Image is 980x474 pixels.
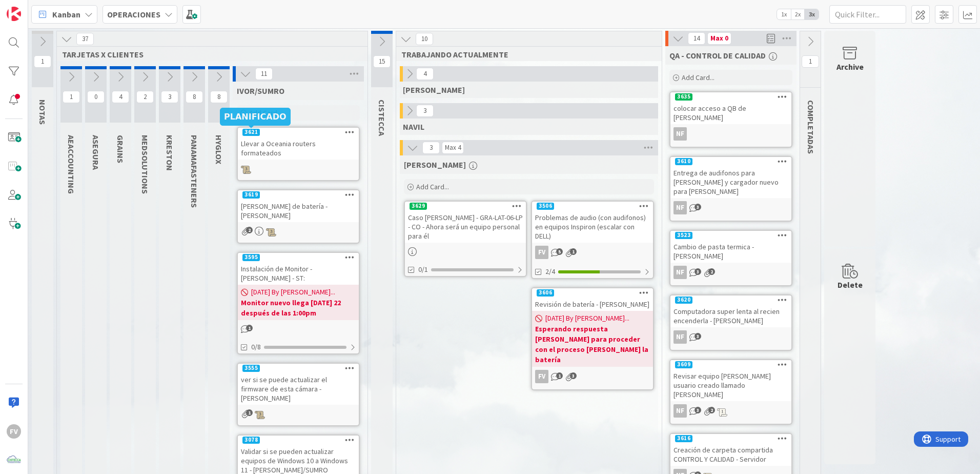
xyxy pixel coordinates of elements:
[403,85,465,95] span: GABRIEL
[670,369,791,401] div: Revisar equipo [PERSON_NAME] usuario creado llamado [PERSON_NAME]
[532,298,653,311] div: Revisión de batería - [PERSON_NAME]
[708,407,715,413] span: 2
[238,200,359,222] div: [PERSON_NAME] de batería - [PERSON_NAME]
[246,325,253,331] span: 1
[673,266,687,279] div: NF
[535,246,548,259] div: FV
[136,91,154,103] span: 2
[670,240,791,263] div: Cambio de pasta termica - [PERSON_NAME]
[532,370,653,383] div: FV
[246,409,253,416] span: 1
[545,266,555,277] span: 2/4
[238,253,359,285] div: 3595Instalación de Monitor - [PERSON_NAME] - ST:
[531,201,654,279] a: 3506Problemas de audio (con audifonos) en equipos Inspiron (escalar con DELL)FV2/4
[545,313,629,324] span: [DATE] By [PERSON_NAME]...
[532,288,653,311] div: 3606Revisión de batería - [PERSON_NAME]
[673,404,687,418] div: NF
[670,360,791,401] div: 3609Revisar equipo [PERSON_NAME] usuario creado llamado [PERSON_NAME]
[531,287,654,390] a: 3606Revisión de batería - [PERSON_NAME][DATE] By [PERSON_NAME]...Esperando respuesta [PERSON_NAME...
[675,158,692,165] div: 3610
[405,211,526,243] div: Caso [PERSON_NAME] - GRA-LAT-06-LP - CO - Ahora será un equipo personal para él
[7,453,21,467] img: avatar
[242,254,260,261] div: 3595
[669,230,792,286] a: 3523Cambio de pasta termica - [PERSON_NAME]NF
[161,91,178,103] span: 3
[695,204,701,210] span: 3
[532,246,653,259] div: FV
[535,370,548,383] div: FV
[242,365,260,372] div: 3555
[416,182,449,191] span: Add Card...
[189,135,199,208] span: PANAMAFASTENERS
[669,156,792,222] a: 3610Entrega de audifonos para [PERSON_NAME] y cargador nuevo para [PERSON_NAME]NF
[682,73,714,82] span: Add Card...
[670,102,791,124] div: colocar acceso a QB de [PERSON_NAME]
[251,342,261,352] span: 0/8
[710,36,728,41] div: Max 0
[669,294,792,351] a: 3620Computadora super lenta al recien encenderla - [PERSON_NAME]NF
[669,50,766,61] span: QA - CONTROL DE CALIDAD
[670,434,791,466] div: 3616Creación de carpeta compartida CONTROL Y CALIDAD - Servidor
[675,232,692,239] div: 3523
[829,5,906,24] input: Quick Filter...
[404,201,527,277] a: 3629Caso [PERSON_NAME] - GRA-LAT-06-LP - CO - Ahora será un equipo personal para él0/1
[115,135,126,163] span: GRAINS
[251,287,335,298] span: [DATE] By [PERSON_NAME]...
[410,203,427,210] div: 3629
[34,55,51,68] span: 1
[107,9,160,19] b: OPERACIONES
[836,61,864,73] div: Archive
[210,91,228,103] span: 8
[416,68,434,80] span: 4
[670,127,791,141] div: NF
[422,142,440,154] span: 3
[237,127,360,181] a: 3621Llevar a Oceania routers formateados
[418,264,428,275] span: 0/1
[404,160,466,170] span: FERNANDO
[238,128,359,137] div: 3621
[670,166,791,198] div: Entrega de audifonos para [PERSON_NAME] y cargador nuevo para [PERSON_NAME]
[62,49,355,60] span: TARJETAS X CLIENTES
[237,189,360,244] a: 3619[PERSON_NAME] de batería - [PERSON_NAME]
[237,363,360,426] a: 3555ver si se puede actualizar el firmware de esta cámara - [PERSON_NAME]
[241,298,356,318] b: Monitor nuevo llega [DATE] 22 después de las 1:00pm
[695,333,701,340] span: 3
[673,201,687,214] div: NF
[688,32,705,45] span: 14
[246,227,253,233] span: 2
[802,55,819,68] span: 1
[416,105,434,117] span: 3
[670,266,791,279] div: NF
[670,305,791,327] div: Computadora super lenta al recien encenderla - [PERSON_NAME]
[537,203,554,210] div: 3506
[186,91,203,103] span: 8
[695,407,701,413] span: 3
[445,145,461,150] div: Max 4
[405,202,526,211] div: 3629
[377,100,387,136] span: CISTECCA
[670,295,791,305] div: 3620
[670,330,791,344] div: NF
[242,129,260,136] div: 3621
[87,91,105,103] span: 0
[532,211,653,243] div: Problemas de audio (con audifonos) en equipos Inspiron (escalar con DELL)
[214,135,224,164] span: HYGLOX
[777,9,791,19] span: 1x
[670,92,791,124] div: 3635colocar acceso a QB de [PERSON_NAME]
[556,248,563,255] span: 5
[537,289,554,297] div: 3606
[670,231,791,263] div: 3523Cambio de pasta termica - [PERSON_NAME]
[224,112,287,122] h5: PLANIFICADO
[675,93,692,101] div: 3635
[401,49,649,60] span: TRABAJANDO ACTUALMENTE
[670,360,791,369] div: 3609
[37,100,48,125] span: NOTAS
[670,443,791,466] div: Creación de carpeta compartida CONTROL Y CALIDAD - Servidor
[570,248,577,255] span: 1
[670,295,791,327] div: 3620Computadora super lenta al recien encenderla - [PERSON_NAME]
[238,436,359,445] div: 3078
[76,33,94,45] span: 37
[373,55,391,68] span: 15
[673,330,687,344] div: NF
[237,86,284,96] span: IVOR/SUMRO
